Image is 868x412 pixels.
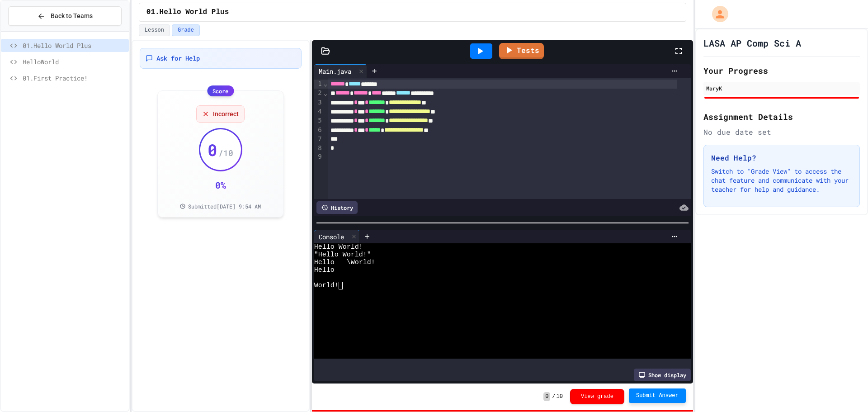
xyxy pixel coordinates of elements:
[156,54,200,63] span: Ask for Help
[314,232,349,242] div: Console
[703,37,801,49] h1: LASA AP Comp Sci A
[314,282,339,289] span: World!
[215,179,226,191] div: 0 %
[323,80,328,87] span: Fold line
[703,127,860,137] div: No due date set
[51,11,93,21] span: Back to Teams
[314,107,323,116] div: 4
[629,388,686,403] button: Submit Answer
[711,152,852,163] h3: Need Help?
[314,80,323,89] div: 1
[314,266,335,274] span: Hello
[314,116,323,125] div: 5
[314,152,323,161] div: 9
[172,24,200,36] button: Grade
[213,109,239,118] span: Incorrect
[23,41,125,50] span: 01.Hello World Plus
[703,110,860,123] h2: Assignment Details
[314,259,375,266] span: Hello \World!
[207,85,234,96] div: Score
[8,6,122,26] button: Back to Teams
[314,251,371,259] span: "Hello World!"
[188,203,261,210] span: Submitted [DATE] 9:54 AM
[314,64,367,78] div: Main.java
[218,147,233,159] span: / 10
[314,126,323,135] div: 6
[703,4,731,24] div: My Account
[146,7,229,18] span: 01.Hello World Plus
[499,43,544,59] a: Tests
[314,135,323,144] div: 7
[711,167,852,194] p: Switch to "Grade View" to access the chat feature and communicate with your teacher for help and ...
[323,90,328,97] span: Fold line
[703,64,860,77] h2: Your Progress
[706,84,857,92] div: MaryK
[543,392,550,401] span: 0
[552,393,555,400] span: /
[316,201,358,214] div: History
[208,141,217,159] span: 0
[557,393,563,400] span: 10
[314,98,323,107] div: 3
[23,57,125,66] span: HelloWorld
[314,243,363,251] span: Hello World!
[314,144,323,153] div: 8
[634,369,691,381] div: Show display
[23,73,125,83] span: 01.First Practice!
[314,66,356,76] div: Main.java
[570,389,624,404] button: View grade
[636,392,679,399] span: Submit Answer
[314,89,323,98] div: 2
[314,230,360,243] div: Console
[139,24,170,36] button: Lesson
